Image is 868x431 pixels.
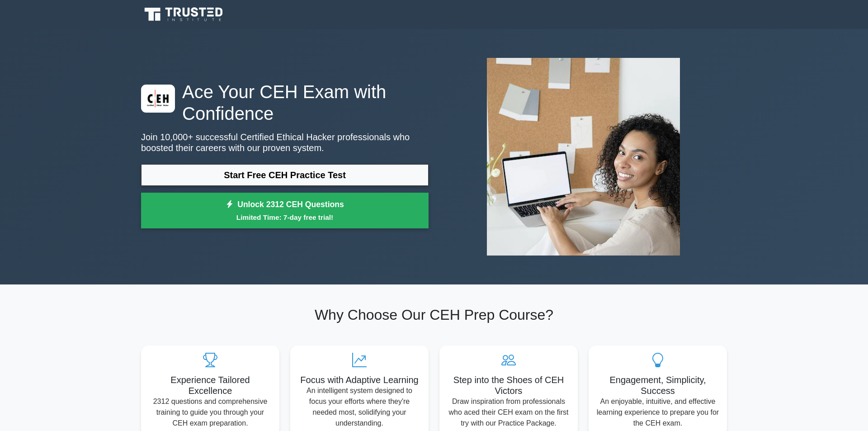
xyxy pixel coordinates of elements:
[148,374,272,396] h5: Experience Tailored Excellence
[596,374,720,396] h5: Engagement, Simplicity, Success
[141,81,429,124] h1: Ace Your CEH Exam with Confidence
[141,164,429,186] a: Start Free CEH Practice Test
[148,396,272,429] p: 2312 questions and comprehensive training to guide you through your CEH exam preparation.
[596,396,720,429] p: An enjoyable, intuitive, and effective learning experience to prepare you for the CEH exam.
[447,374,571,396] h5: Step into the Shoes of CEH Victors
[447,396,571,429] p: Draw inspiration from professionals who aced their CEH exam on the first try with our Practice Pa...
[141,193,429,229] a: Unlock 2312 CEH QuestionsLimited Time: 7-day free trial!
[152,212,417,223] small: Limited Time: 7-day free trial!
[141,306,727,323] h2: Why Choose Our CEH Prep Course?
[141,132,429,153] p: Join 10,000+ successful Certified Ethical Hacker professionals who boosted their careers with our...
[297,385,421,429] p: An intelligent system designed to focus your efforts where they're needed most, solidifying your ...
[297,374,421,385] h5: Focus with Adaptive Learning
